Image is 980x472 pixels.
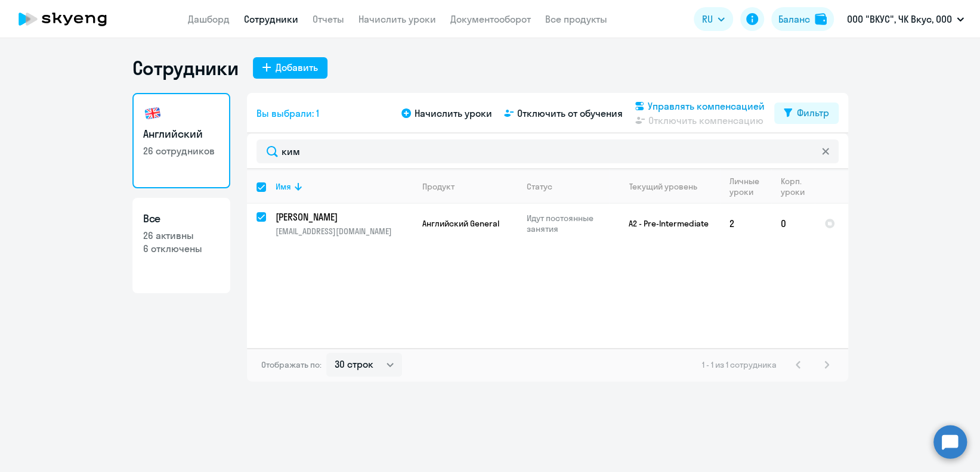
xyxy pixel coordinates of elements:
td: A2 - Pre-Intermediate [609,204,720,243]
h3: Английский [143,126,220,142]
button: ООО "ВКУС", ЧК Вкус, ООО [841,5,970,33]
h3: Все [143,211,220,226]
p: 6 отключены [143,242,220,255]
button: Балансbalance [771,7,834,31]
p: ООО "ВКУС", ЧК Вкус, ООО [847,12,952,26]
span: 1 - 1 из 1 сотрудника [702,359,777,370]
td: 2 [720,204,771,243]
div: Добавить [276,60,318,74]
span: Вы выбрали: 1 [256,106,319,120]
button: Добавить [253,57,327,79]
img: english [143,104,162,123]
span: Управлять компенсацией [648,99,765,113]
div: Продукт [422,181,517,192]
p: Идут постоянные занятия [527,213,608,234]
a: Дашборд [188,13,230,25]
span: Начислить уроки [415,106,492,120]
a: Документооборот [450,13,531,25]
a: Английский26 сотрудников [132,93,230,188]
div: Личные уроки [729,176,771,197]
td: 0 [771,204,815,243]
div: Корп. уроки [781,176,806,197]
div: Статус [527,181,608,192]
div: Имя [276,181,412,192]
span: Отображать по: [261,359,321,370]
div: Текущий уровень [619,181,719,192]
span: Отключить от обучения [517,106,623,120]
div: Фильтр [797,105,829,120]
div: Корп. уроки [781,176,814,197]
h1: Сотрудники [132,56,239,80]
a: Все продукты [545,13,607,25]
p: [EMAIL_ADDRESS][DOMAIN_NAME] [276,226,412,237]
a: Отчеты [313,13,344,25]
a: Начислить уроки [358,13,436,25]
span: Английский General [422,218,499,229]
a: Сотрудники [244,13,298,25]
button: RU [694,7,733,31]
p: 26 активны [143,229,220,242]
p: 26 сотрудников [143,144,220,157]
div: Баланс [778,12,810,26]
div: Личные уроки [729,176,763,197]
div: Продукт [422,181,455,192]
span: RU [702,12,713,26]
div: Статус [527,181,552,192]
div: Имя [276,181,291,192]
a: [PERSON_NAME] [276,210,412,223]
div: Текущий уровень [629,181,697,192]
button: Фильтр [774,103,839,124]
a: Все26 активны6 отключены [132,198,230,293]
input: Поиск по имени, email, продукту или статусу [256,139,839,163]
p: [PERSON_NAME] [276,210,410,223]
img: balance [815,13,827,25]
